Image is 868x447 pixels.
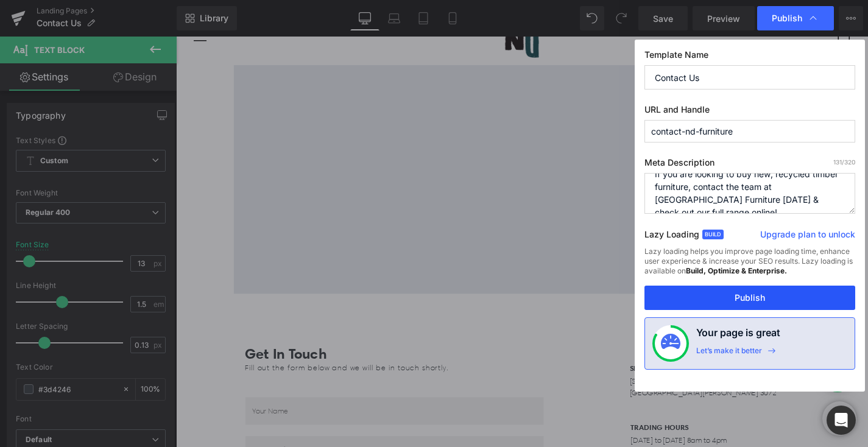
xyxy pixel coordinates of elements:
[483,348,663,358] h1: SHOWROOM ADDRESS
[644,173,855,214] textarea: If you are looking to buy new, recycled timber furniture, contact the team at [GEOGRAPHIC_DATA] F...
[644,104,855,120] label: URL and Handle
[772,13,802,24] span: Publish
[661,334,680,353] img: onboarding-status.svg
[644,286,855,310] button: Publish
[702,230,724,239] span: Build
[483,374,663,386] p: [GEOGRAPHIC_DATA][PERSON_NAME] 3072
[833,158,855,166] span: /320
[484,425,614,437] p: [DATE] to [DATE] 8am to 4pm
[686,266,787,275] strong: Build, Optimize & Enterprise.
[644,49,855,65] label: Template Name
[696,346,762,362] div: Let’s make it better
[644,157,855,173] label: Meta Description
[483,362,663,374] p: [STREET_ADDRESS]
[644,227,699,247] label: Lazy Loading
[644,247,855,286] div: Lazy loading helps you improve page loading time, enhance user experience & increase your SEO res...
[696,325,780,346] h4: Your page is great
[74,329,459,348] h1: Get In Touch
[827,406,856,435] div: Open Intercom Messenger
[760,228,855,245] a: Upgrade plan to unlock
[833,158,842,166] span: 131
[74,384,392,414] input: Your Name
[74,348,459,360] p: Fill out the form below and we will be in touch shortly.
[484,411,614,421] h1: TRADING HOURS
